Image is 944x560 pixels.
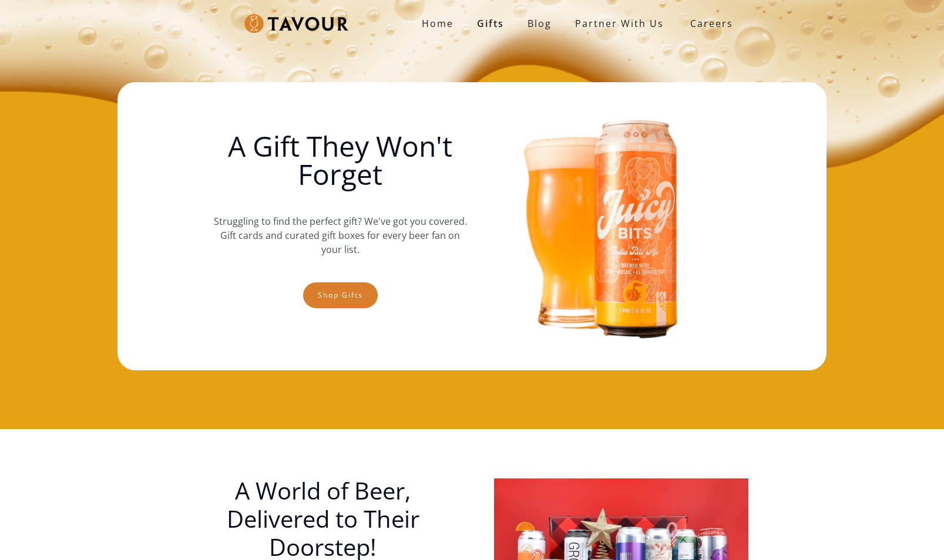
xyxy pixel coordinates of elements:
a: Gifts [465,12,516,35]
a: Shop gifts [303,282,378,308]
a: Careers [676,7,742,40]
strong: Home [422,17,453,30]
a: Home [410,12,465,35]
a: partner with us [563,12,676,35]
a: Blog [516,12,563,35]
h1: A Gift They Won't Forget [213,132,467,188]
p: Struggling to find the perfect gift? We've got you covered. Gift cards and curated gift boxes for... [213,203,467,268]
strong: Careers [690,12,733,35]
